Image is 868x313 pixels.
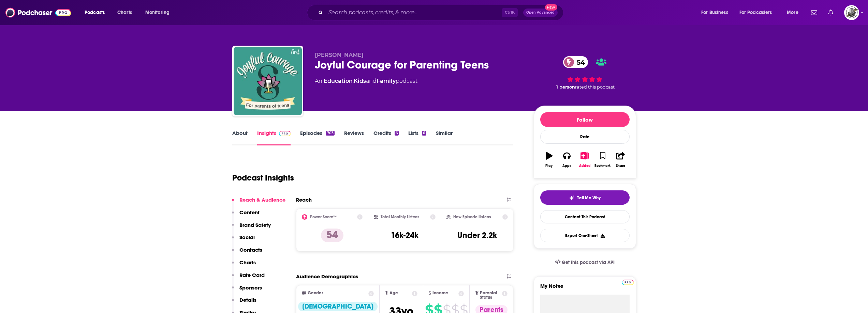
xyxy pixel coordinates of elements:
[782,7,807,18] button: open menu
[612,147,629,172] button: Share
[540,229,630,242] button: Export One-Sheet
[562,260,615,265] span: Get this podcast via API
[117,8,132,17] span: Charts
[480,291,501,300] span: Parental Status
[239,209,260,216] p: Content
[232,284,262,297] button: Sponsors
[575,84,615,90] span: rated this podcast
[310,215,337,219] h2: Power Score™
[844,5,859,20] span: Logged in as PodProMaxBooking
[239,284,262,291] p: Sponsors
[523,9,558,17] button: Open AdvancedNew
[257,130,291,145] a: InsightsPodchaser Pro
[381,215,419,219] h2: Total Monthly Listens
[844,5,859,20] img: User Profile
[353,78,354,84] span: ,
[457,230,497,240] h3: Under 2.2k
[232,209,260,222] button: Content
[315,52,364,58] span: [PERSON_NAME]
[85,8,105,17] span: Podcasts
[373,130,399,145] a: Credits6
[324,78,353,84] a: Education
[545,4,557,11] span: New
[808,7,820,18] a: Show notifications dropdown
[739,8,772,17] span: For Podcasters
[436,130,453,145] a: Similar
[558,147,576,172] button: Apps
[389,291,398,295] span: Age
[616,164,625,168] div: Share
[432,291,448,295] span: Income
[594,164,610,168] div: Bookmark
[540,283,630,295] label: My Notes
[234,47,302,115] img: Joyful Courage for Parenting Teens
[502,8,518,17] span: Ctrl K
[239,234,255,240] p: Social
[696,7,737,18] button: open menu
[232,222,271,234] button: Brand Safety
[326,131,334,136] div: 703
[354,78,366,84] a: Kids
[232,272,265,284] button: Rate Card
[408,130,426,145] a: Lists6
[239,247,262,253] p: Contacts
[239,222,271,228] p: Brand Safety
[540,147,558,172] button: Play
[279,131,291,136] img: Podchaser Pro
[526,11,555,14] span: Open Advanced
[562,164,571,168] div: Apps
[735,7,782,18] button: open menu
[113,7,136,18] a: Charts
[296,197,312,203] h2: Reach
[296,273,358,280] h2: Audience Demographics
[239,259,256,266] p: Charts
[232,259,256,272] button: Charts
[534,52,636,94] div: 54 1 personrated this podcast
[232,130,248,145] a: About
[321,229,343,242] p: 54
[576,147,593,172] button: Added
[825,7,836,18] a: Show notifications dropdown
[540,130,630,144] div: Rate
[300,130,334,145] a: Episodes703
[569,195,574,201] img: tell me why sparkle
[622,280,634,285] img: Podchaser Pro
[701,8,728,17] span: For Business
[579,164,591,168] div: Added
[540,210,630,223] a: Contact This Podcast
[570,56,588,68] span: 54
[563,56,588,68] a: 54
[545,164,553,168] div: Play
[395,131,399,136] div: 6
[622,279,634,285] a: Pro website
[232,173,294,183] h1: Podcast Insights
[540,112,630,127] button: Follow
[377,78,396,84] a: Family
[5,6,71,19] img: Podchaser - Follow, Share and Rate Podcasts
[787,8,798,17] span: More
[540,190,630,205] button: tell me why sparkleTell Me Why
[391,230,418,240] h3: 16k-24k
[80,7,114,18] button: open menu
[232,297,256,309] button: Details
[232,247,262,259] button: Contacts
[594,147,612,172] button: Bookmark
[366,78,377,84] span: and
[577,195,601,201] span: Tell Me Why
[453,215,491,219] h2: New Episode Listens
[313,5,570,20] div: Search podcasts, credits, & more...
[232,234,255,247] button: Social
[239,197,285,203] p: Reach & Audience
[298,302,378,311] div: [DEMOGRAPHIC_DATA]
[549,254,620,271] a: Get this podcast via API
[239,297,256,303] p: Details
[145,8,170,17] span: Monitoring
[326,7,502,18] input: Search podcasts, credits, & more...
[141,7,178,18] button: open menu
[232,197,285,209] button: Reach & Audience
[844,5,859,20] button: Show profile menu
[308,291,323,295] span: Gender
[556,84,575,90] span: 1 person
